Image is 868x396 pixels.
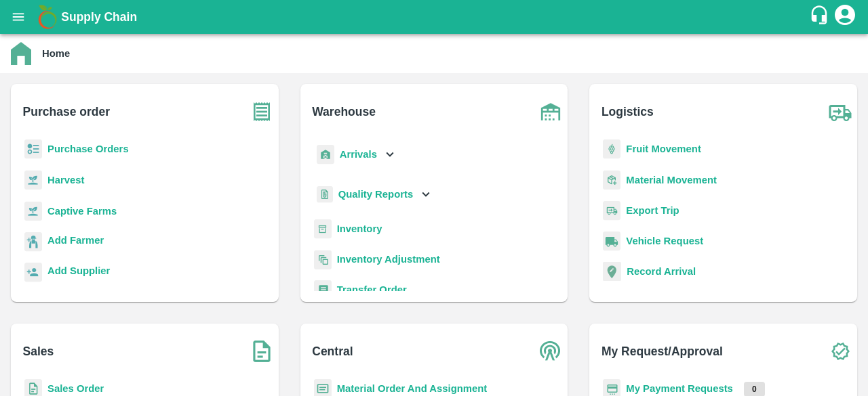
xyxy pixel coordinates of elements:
[24,201,42,221] img: harvest
[314,139,398,170] div: Arrivals
[314,219,332,239] img: whInventory
[312,342,353,361] b: Central
[245,334,279,368] img: soSales
[24,170,42,190] img: harvest
[314,181,434,208] div: Quality Reports
[337,254,440,265] a: Inventory Adjustment
[603,262,621,281] img: recordArrival
[312,102,376,121] b: Warehouse
[603,139,620,159] img: fruit
[337,284,407,295] a: Transfer Order
[245,95,279,129] img: purchase
[47,175,84,185] a: Harvest
[61,7,809,26] a: Supply Chain
[534,334,568,368] img: central
[317,186,333,203] img: qualityReport
[626,236,703,246] a: Vehicle Request
[23,342,54,361] b: Sales
[337,223,382,234] a: Inventory
[47,383,104,394] a: Sales Order
[317,145,334,164] img: whArrival
[833,3,857,31] div: account of current user
[337,383,488,394] a: Material Order And Assignment
[24,139,42,159] img: reciept
[47,235,104,246] b: Add Farmer
[626,144,701,154] a: Fruit Movement
[24,232,42,252] img: farmer
[47,263,110,282] a: Add Supplier
[42,48,70,59] b: Home
[534,95,568,129] img: warehouse
[338,189,414,200] b: Quality Reports
[23,102,110,121] b: Purchase order
[3,1,34,32] button: open drawer
[47,265,110,276] b: Add Supplier
[603,201,620,221] img: delivery
[314,250,332,269] img: inventory
[603,170,620,190] img: material
[626,175,717,185] a: Material Movement
[47,206,117,217] a: Captive Farms
[809,5,833,29] div: customer-support
[314,280,332,300] img: whTransfer
[627,266,696,277] a: Record Arrival
[340,149,377,160] b: Arrivals
[601,102,654,121] b: Logistics
[34,3,61,30] img: logo
[626,205,679,216] a: Export Trip
[823,334,857,368] img: check
[601,342,723,361] b: My Request/Approval
[11,42,31,65] img: home
[24,263,42,282] img: supplier
[823,95,857,129] img: truck
[47,233,104,251] a: Add Farmer
[603,232,620,251] img: vehicle
[61,10,137,24] b: Supply Chain
[47,144,129,154] a: Purchase Orders
[626,383,733,394] a: My Payment Requests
